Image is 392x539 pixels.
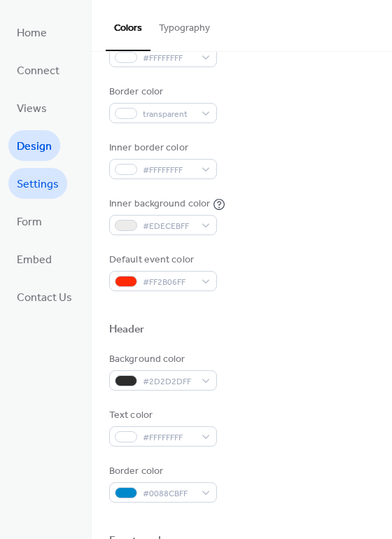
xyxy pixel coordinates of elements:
a: Form [8,206,50,237]
div: Header [109,323,145,337]
span: Home [17,22,47,45]
div: Text color [109,408,214,423]
span: Contact Us [17,287,72,309]
a: Home [8,17,55,48]
span: #FF2B06FF [143,275,195,290]
span: Views [17,98,47,120]
span: Form [17,211,42,234]
a: Contact Us [8,281,80,312]
span: #FFFFFFFF [143,430,195,445]
a: Embed [8,244,60,274]
div: Inner background color [109,197,210,211]
span: #0088CBFF [143,486,195,501]
span: #FFFFFFFF [143,163,195,178]
span: Design [17,136,52,158]
span: Settings [17,174,59,196]
span: #FFFFFFFF [143,51,195,66]
span: Embed [17,249,52,272]
a: Connect [8,55,68,85]
a: Design [8,130,60,161]
span: #EDECEBFF [143,219,195,234]
div: Border color [109,464,214,479]
a: Settings [8,168,67,199]
span: transparent [143,107,195,122]
span: Connect [17,60,59,83]
div: Default event color [109,253,214,267]
div: Inner border color [109,141,214,155]
div: Border color [109,85,214,99]
div: Background color [109,352,214,367]
a: Views [8,92,55,123]
span: #2D2D2DFF [143,374,195,389]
